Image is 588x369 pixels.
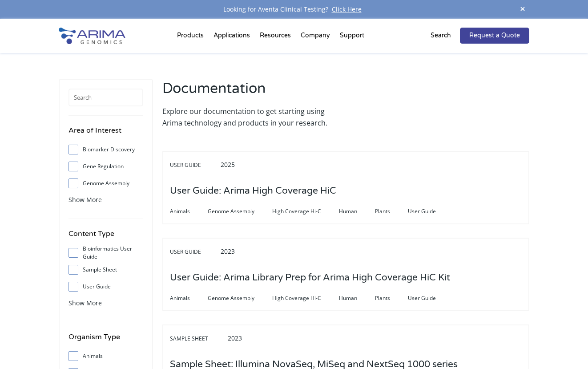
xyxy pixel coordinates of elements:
label: Sample Sheet [68,263,143,276]
a: Click Here [328,5,365,13]
h3: User Guide: Arima High Coverage HiC [170,177,336,205]
div: Looking for Aventa Clinical Testing? [59,4,529,15]
label: Bioinformatics User Guide [68,246,143,260]
label: Biomarker Discovery [68,143,143,156]
span: Human [339,293,375,304]
span: 2023 [221,247,235,255]
h4: Organism Type [68,331,143,349]
label: Genome Assembly [68,177,143,190]
a: Request a Quote [460,28,529,44]
input: Search [68,89,143,106]
label: Gene Regulation [68,160,143,173]
a: User Guide: Arima High Coverage HiC [170,186,336,196]
h4: Area of Interest [68,125,143,143]
img: Arima-Genomics-logo [59,28,125,44]
span: 2023 [228,334,242,342]
span: Animals [170,293,208,304]
span: User Guide [408,293,454,304]
span: Plants [375,293,408,304]
span: Show More [68,299,102,307]
span: User Guide [408,206,454,217]
label: Animals [68,349,143,363]
span: User Guide [170,160,219,170]
span: Genome Assembly [208,206,272,217]
h4: Content Type [68,228,143,246]
span: Animals [170,206,208,217]
p: Explore our documentation to get starting using Arima technology and products in your research. [162,105,341,129]
span: Sample Sheet [170,333,226,344]
span: User Guide [170,247,219,257]
span: Plants [375,206,408,217]
label: User Guide [68,280,143,293]
span: High Coverage Hi-C [272,293,339,304]
span: Show More [68,195,102,204]
span: High Coverage Hi-C [272,206,339,217]
span: Genome Assembly [208,293,272,304]
a: User Guide: Arima Library Prep for Arima High Coverage HiC Kit [170,273,450,283]
span: 2025 [221,160,235,169]
h2: Documentation [162,79,341,105]
p: Search [431,30,451,41]
span: Human [339,206,375,217]
h3: User Guide: Arima Library Prep for Arima High Coverage HiC Kit [170,264,450,292]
